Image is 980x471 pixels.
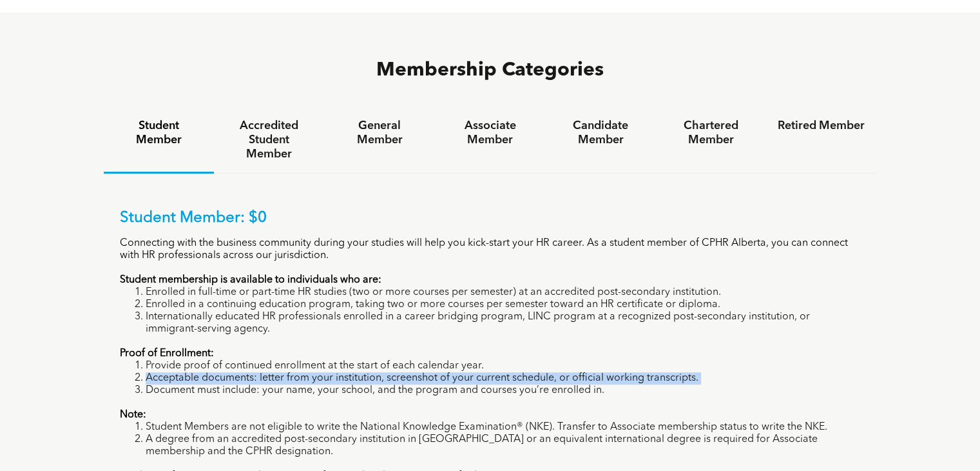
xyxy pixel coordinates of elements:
h4: Retired Member [778,119,865,133]
strong: Student membership is available to individuals who are: [120,275,381,285]
strong: Note: [120,410,146,420]
li: Provide proof of continued enrollment at the start of each calendar year. [146,360,861,372]
li: Acceptable documents: letter from your institution, screenshot of your current schedule, or offic... [146,372,861,385]
p: Connecting with the business community during your studies will help you kick-start your HR caree... [120,237,861,262]
p: Student Member: $0 [120,209,861,228]
h4: Associate Member [447,119,533,147]
h4: Student Member [115,119,202,147]
h4: Chartered Member [668,119,754,147]
li: Enrolled in full-time or part-time HR studies (two or more courses per semester) at an accredited... [146,286,861,299]
li: A degree from an accredited post-secondary institution in [GEOGRAPHIC_DATA] or an equivalent inte... [146,434,861,458]
h4: General Member [336,119,423,147]
strong: Proof of Enrollment: [120,348,214,359]
li: Enrolled in a continuing education program, taking two or more courses per semester toward an HR ... [146,299,861,311]
li: Student Members are not eligible to write the National Knowledge Examination® (NKE). Transfer to ... [146,421,861,434]
h4: Accredited Student Member [226,119,312,161]
h4: Candidate Member [557,119,644,147]
span: Membership Categories [376,61,604,80]
li: Document must include: your name, your school, and the program and courses you’re enrolled in. [146,385,861,397]
li: Internationally educated HR professionals enrolled in a career bridging program, LINC program at ... [146,311,861,336]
